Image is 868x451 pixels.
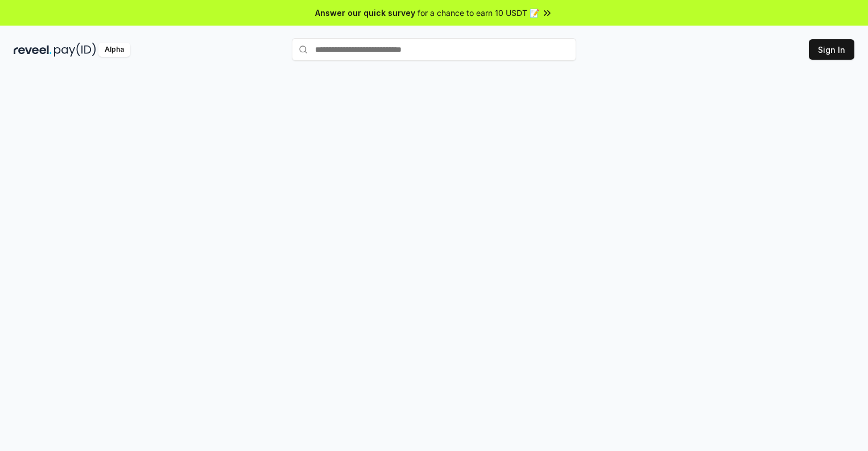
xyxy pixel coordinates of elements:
[54,43,96,57] img: pay_id
[98,43,130,57] div: Alpha
[809,39,854,60] button: Sign In
[315,7,415,19] span: Answer our quick survey
[14,43,52,57] img: reveel_dark
[418,7,539,19] span: for a chance to earn 10 USDT 📝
